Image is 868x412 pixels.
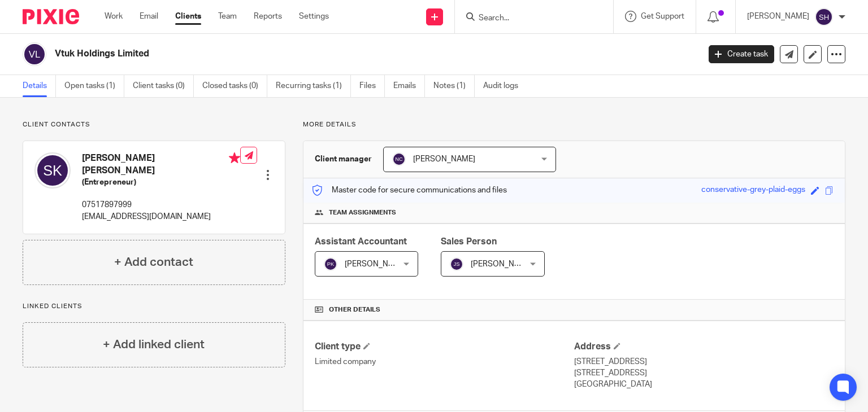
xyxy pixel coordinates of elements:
a: Files [359,75,385,97]
span: Assistant Accountant [315,237,407,246]
a: Email [140,11,158,22]
h4: [PERSON_NAME] [PERSON_NAME] [82,152,240,177]
img: svg%3E [392,152,406,166]
span: Team assignments [329,208,396,217]
span: Get Support [641,12,684,20]
a: Reports [254,11,282,22]
img: svg%3E [34,152,71,189]
span: [PERSON_NAME] [345,260,407,268]
p: Master code for secure communications and files [312,185,507,196]
img: svg%3E [23,42,46,66]
p: [STREET_ADDRESS] [574,356,834,367]
p: [PERSON_NAME] [747,11,809,22]
img: svg%3E [450,257,463,271]
a: Details [23,75,56,97]
p: [GEOGRAPHIC_DATA] [574,379,834,390]
h4: Client type [315,341,574,353]
a: Client tasks (0) [133,75,194,97]
img: svg%3E [815,8,833,26]
h5: (Entrepreneur) [82,177,240,188]
p: Limited company [315,356,574,367]
input: Search [478,14,579,24]
h2: Vtuk Holdings Limited [55,48,565,60]
p: Client contacts [23,120,285,129]
p: More details [303,120,845,129]
span: Other details [329,305,380,314]
a: Closed tasks (0) [202,75,267,97]
a: Team [218,11,237,22]
a: Work [105,11,123,22]
a: Open tasks (1) [64,75,124,97]
i: Primary [229,152,240,164]
p: Linked clients [23,302,285,311]
a: Notes (1) [433,75,475,97]
img: Pixie [23,9,79,24]
a: Emails [393,75,425,97]
a: Audit logs [483,75,527,97]
p: [STREET_ADDRESS] [574,367,834,379]
h4: Address [574,341,834,353]
a: Create task [709,45,774,63]
h4: + Add contact [114,253,193,271]
div: conservative-grey-plaid-eggs [701,184,805,197]
img: svg%3E [324,257,337,271]
a: Settings [299,11,329,22]
p: 07517897999 [82,199,240,211]
a: Clients [175,11,201,22]
span: [PERSON_NAME] [471,260,533,268]
h3: Client manager [315,154,372,165]
h4: + Add linked client [103,336,205,353]
p: [EMAIL_ADDRESS][DOMAIN_NAME] [82,211,240,222]
span: Sales Person [441,237,497,246]
span: [PERSON_NAME] [413,155,475,163]
a: Recurring tasks (1) [276,75,351,97]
